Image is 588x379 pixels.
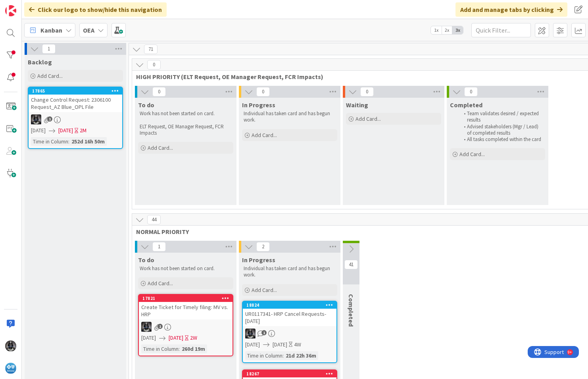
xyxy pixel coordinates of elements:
[261,330,267,335] span: 1
[83,26,94,34] b: OEA
[169,334,183,342] span: [DATE]
[158,324,163,329] span: 1
[138,256,154,264] span: To do
[152,242,166,251] span: 1
[256,87,270,97] span: 0
[29,87,122,112] div: 17865Change Control Request: 2306100 Request_AZ Blue_OPL File
[450,101,482,109] span: Completed
[24,2,167,17] div: Click our logo to show/hide this navigation
[31,126,46,135] span: [DATE]
[28,58,52,66] span: Backlog
[148,280,173,287] span: Add Card...
[471,23,531,37] input: Quick Filter...
[245,329,256,339] img: KG
[245,351,282,360] div: Time in Column
[80,126,86,135] div: 2M
[431,26,442,34] span: 1x
[246,371,336,377] div: 18267
[245,340,260,349] span: [DATE]
[5,340,16,352] img: KG
[243,329,336,339] div: KG
[37,72,63,79] span: Add Card...
[243,302,336,326] div: 18824UR0117341- HRP Cancel Requests- [DATE]
[40,3,44,10] div: 9+
[256,242,270,251] span: 2
[42,44,56,54] span: 1
[243,309,336,326] div: UR0117341- HRP Cancel Requests- [DATE]
[344,260,358,269] span: 41
[144,44,158,54] span: 71
[442,26,452,34] span: 2x
[17,1,36,11] span: Support
[243,370,336,377] div: 18267
[147,60,161,70] span: 0
[242,101,275,109] span: In Progress
[58,126,73,135] span: [DATE]
[252,286,277,294] span: Add Card...
[360,87,374,97] span: 0
[139,295,233,319] div: 17821Create Ticket for Timely filing: MV vs. HRP
[140,110,232,117] p: Work has not been started on card.
[5,363,16,374] img: avatar
[242,301,337,363] a: 18824UR0117341- HRP Cancel Requests- [DATE]KG[DATE][DATE]4WTime in Column:21d 22h 36m
[138,294,233,356] a: 17821Create Ticket for Timely filing: MV vs. HRPKG[DATE][DATE]2WTime in Column:260d 19m
[69,137,107,146] div: 252d 16h 50m
[31,137,68,146] div: Time in Column
[180,344,207,353] div: 260d 19m
[140,124,232,137] p: ELT Request, OE Manager Request, FCR Impacts
[139,322,233,332] div: KG
[40,25,62,35] span: Kanban
[242,256,275,264] span: In Progress
[152,87,166,97] span: 0
[459,136,544,143] li: All tasks completed within the card
[140,265,232,272] p: Work has not been started on card.
[459,151,485,158] span: Add Card...
[179,344,180,353] span: :
[355,115,381,122] span: Add Card...
[346,101,368,109] span: Waiting
[252,131,277,139] span: Add Card...
[459,110,544,124] li: Team validates desired / expected results
[190,334,197,342] div: 2W
[282,351,284,360] span: :
[244,110,336,124] p: Individual has taken card and has begun work.
[455,2,567,17] div: Add and manage tabs by clicking
[142,296,233,301] div: 17821
[244,265,336,278] p: Individual has taken card and has begun work.
[273,340,287,349] span: [DATE]
[138,101,154,109] span: To do
[464,87,478,97] span: 0
[284,351,318,360] div: 21d 22h 36m
[459,124,544,137] li: Advised stakeholders (Mgr / Lead) of completed results
[148,144,173,151] span: Add Card...
[147,215,161,224] span: 44
[246,302,336,308] div: 18824
[5,5,16,16] img: Visit kanbanzone.com
[139,302,233,319] div: Create Ticket for Timely filing: MV vs. HRP
[29,95,122,112] div: Change Control Request: 2306100 Request_AZ Blue_OPL File
[139,295,233,302] div: 17821
[31,114,41,125] img: KG
[347,294,355,327] span: Completed
[452,26,463,34] span: 3x
[68,137,69,146] span: :
[141,344,179,353] div: Time in Column
[141,322,152,332] img: KG
[294,340,301,349] div: 4W
[243,302,336,309] div: 18824
[29,114,122,125] div: KG
[32,88,122,94] div: 17865
[28,87,123,149] a: 17865Change Control Request: 2306100 Request_AZ Blue_OPL FileKG[DATE][DATE]2MTime in Column:252d ...
[141,334,156,342] span: [DATE]
[29,87,122,95] div: 17865
[47,116,52,122] span: 1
